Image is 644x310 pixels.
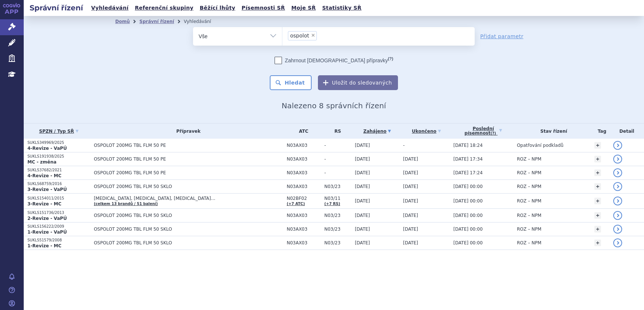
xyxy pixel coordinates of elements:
[324,202,340,206] a: (+7 RS)
[287,156,321,162] span: N03AX03
[290,33,309,38] span: ospolot
[610,123,644,139] th: Detail
[27,201,62,207] strong: 3-Revize - MC
[613,182,622,191] a: detail
[594,183,601,190] a: +
[27,187,67,192] strong: 3-Revize - VaPÚ
[319,31,323,40] input: ospolot
[594,212,601,219] a: +
[27,196,90,201] p: SUKLS154011/2015
[27,224,90,229] p: SUKLS156222/2009
[594,156,601,162] a: +
[311,33,315,37] span: ×
[289,3,318,13] a: Moje SŘ
[239,3,287,13] a: Písemnosti SŘ
[613,168,622,177] a: detail
[89,3,131,13] a: Vyhledávání
[480,33,524,40] a: Přidat parametr
[355,170,370,175] span: [DATE]
[320,3,364,13] a: Statistiky SŘ
[94,196,279,201] span: [MEDICAL_DATA], [MEDICAL_DATA], [MEDICAL_DATA]…
[287,184,321,189] span: N03AX03
[355,213,370,218] span: [DATE]
[27,210,90,215] p: SUKLS151736/2013
[27,230,67,235] strong: 1-Revize - VaPÚ
[613,238,622,247] a: detail
[513,123,591,139] th: Stav řízení
[27,173,62,178] strong: 4-Revize - MC
[318,75,398,90] button: Uložit do sledovaných
[454,227,483,232] span: [DATE] 00:00
[594,240,601,246] a: +
[197,3,238,13] a: Běžící lhůty
[24,3,89,13] h2: Správní řízení
[324,170,351,175] span: -
[321,123,351,139] th: RS
[594,142,601,149] a: +
[27,126,90,136] a: SPZN / Typ SŘ
[94,213,279,218] span: OSPOLOT 200MG TBL FLM 50 SKLO
[27,159,56,165] strong: MC - změna
[613,141,622,150] a: detail
[287,170,321,175] span: N03AX03
[355,227,370,232] span: [DATE]
[184,16,221,27] li: Vyhledávání
[403,213,418,218] span: [DATE]
[115,19,130,24] a: Domů
[355,143,370,148] span: [DATE]
[287,202,305,206] a: (+7 ATC)
[403,126,450,136] a: Ukončeno
[324,156,351,162] span: -
[454,198,483,204] span: [DATE] 00:00
[90,123,283,139] th: Přípravek
[517,170,541,175] span: ROZ – NPM
[403,184,418,189] span: [DATE]
[94,143,279,148] span: OSPOLOT 200MG TBL FLM 50 PE
[591,123,610,139] th: Tag
[94,227,279,232] span: OSPOLOT 200MG TBL FLM 50 SKLO
[355,184,370,189] span: [DATE]
[594,169,601,176] a: +
[355,126,399,136] a: Zahájeno
[27,243,62,248] strong: 1-Revize - MC
[613,197,622,205] a: detail
[454,143,483,148] span: [DATE] 18:24
[324,240,351,245] span: N03/23
[355,198,370,204] span: [DATE]
[270,75,312,90] button: Hledat
[324,227,351,232] span: N03/23
[403,170,418,175] span: [DATE]
[517,240,541,245] span: ROZ – NPM
[613,155,622,164] a: detail
[27,140,90,145] p: SUKLS349969/2025
[491,131,496,136] abbr: (?)
[517,143,564,148] span: Opatřování podkladů
[454,240,483,245] span: [DATE] 00:00
[613,225,622,234] a: detail
[454,156,483,162] span: [DATE] 17:34
[324,196,351,201] span: N03/11
[355,240,370,245] span: [DATE]
[403,156,418,162] span: [DATE]
[403,227,418,232] span: [DATE]
[324,213,351,218] span: N03/23
[27,181,90,187] p: SUKLS68759/2016
[454,184,483,189] span: [DATE] 00:00
[517,213,541,218] span: ROZ – NPM
[27,216,67,221] strong: 2-Revize - VaPÚ
[324,143,351,148] span: -
[517,227,541,232] span: ROZ – NPM
[403,240,418,245] span: [DATE]
[282,101,386,110] span: Nalezeno 8 správních řízení
[27,146,67,151] strong: 4-Revize - VaPÚ
[388,56,393,61] abbr: (?)
[594,198,601,204] a: +
[403,143,405,148] span: -
[94,170,279,175] span: OSPOLOT 200MG TBL FLM 50 PE
[283,123,321,139] th: ATC
[133,3,196,13] a: Referenční skupiny
[454,123,513,139] a: Poslednípísemnost(?)
[454,213,483,218] span: [DATE] 00:00
[287,240,321,245] span: N03AX03
[287,196,321,201] span: N02BF02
